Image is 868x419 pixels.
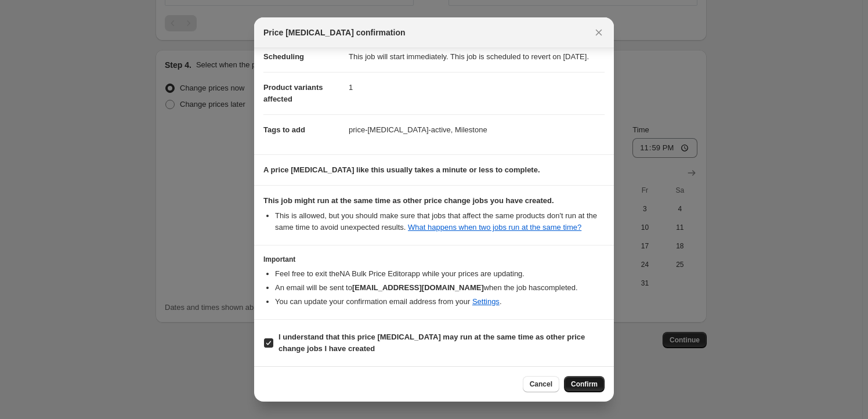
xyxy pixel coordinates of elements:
[408,223,581,232] a: What happens when two jobs run at the same time?
[352,283,484,292] b: [EMAIL_ADDRESS][DOMAIN_NAME]
[349,114,605,145] dd: price-[MEDICAL_DATA]-active, Milestone
[523,376,559,392] button: Cancel
[275,282,605,294] li: An email will be sent to when the job has completed .
[349,72,605,103] dd: 1
[275,296,605,308] li: You can update your confirmation email address from your .
[263,255,605,264] h3: Important
[263,165,540,174] b: A price [MEDICAL_DATA] like this usually takes a minute or less to complete.
[571,380,598,389] span: Confirm
[263,27,406,38] span: Price [MEDICAL_DATA] confirmation
[263,196,554,205] b: This job might run at the same time as other price change jobs you have created.
[275,210,605,233] li: This is allowed, but you should make sure that jobs that affect the same products don ' t run at ...
[472,297,500,306] a: Settings
[279,333,585,353] b: I understand that this price [MEDICAL_DATA] may run at the same time as other price change jobs I...
[263,83,323,103] span: Product variants affected
[564,376,605,392] button: Confirm
[263,52,304,61] span: Scheduling
[275,268,605,280] li: Feel free to exit the NA Bulk Price Editor app while your prices are updating.
[591,24,607,41] button: Close
[263,125,305,134] span: Tags to add
[530,380,552,389] span: Cancel
[349,42,605,72] dd: This job will start immediately. This job is scheduled to revert on [DATE].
